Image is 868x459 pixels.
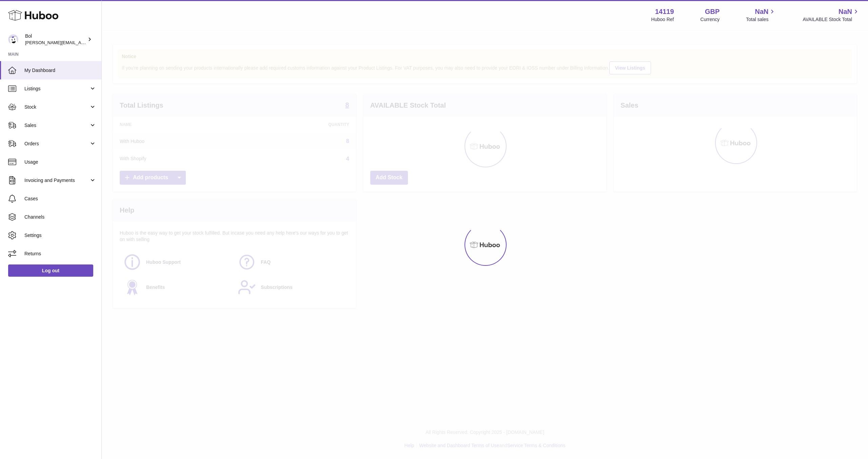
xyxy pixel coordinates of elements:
span: My Dashboard [24,67,96,74]
span: Sales [24,122,89,129]
span: AVAILABLE Stock Total [803,16,860,23]
div: Currency [701,16,720,23]
span: Listings [24,86,89,92]
a: NaN AVAILABLE Stock Total [803,7,860,23]
span: [PERSON_NAME][EMAIL_ADDRESS][DOMAIN_NAME] [25,40,136,45]
div: Bol [25,33,86,46]
strong: 14119 [655,7,674,16]
span: Returns [24,251,96,257]
span: Channels [24,214,96,220]
span: Stock [24,104,89,110]
span: Invoicing and Payments [24,177,89,184]
span: Settings [24,232,96,239]
span: Usage [24,159,96,165]
span: Orders [24,141,89,147]
span: Cases [24,196,96,202]
a: Log out [8,264,93,277]
span: Total sales [746,16,776,23]
span: NaN [755,7,768,16]
img: james.enever@bolfoods.com [8,34,18,44]
div: Huboo Ref [651,16,674,23]
span: NaN [839,7,852,16]
strong: GBP [705,7,719,16]
a: NaN Total sales [746,7,776,23]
